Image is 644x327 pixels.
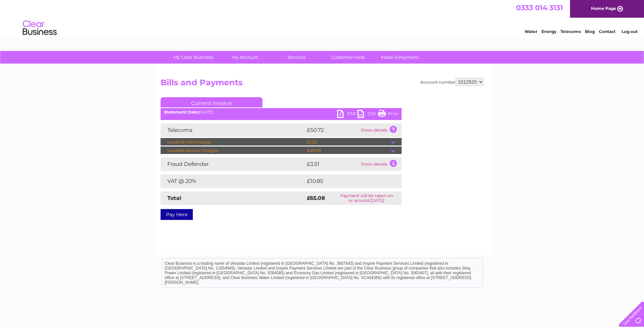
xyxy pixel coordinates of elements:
td: £50.72 [305,123,359,137]
td: £49.49 [305,147,391,155]
a: Telecoms [560,29,581,34]
strong: £65.08 [307,195,325,201]
td: £10.85 [305,174,387,188]
div: Clear Business is a trading name of Verastar Limited (registered in [GEOGRAPHIC_DATA] No. 3667643... [162,4,483,33]
a: Blog [585,29,595,34]
div: Account number [420,78,484,86]
a: PDF [337,110,357,120]
a: Customer Help [320,51,376,64]
a: Pay Here [161,209,193,220]
a: Log out [622,29,638,34]
td: Show details [359,157,402,171]
td: Landline Call Charges [161,138,305,146]
td: Show details [359,123,402,137]
td: Payment will be taken on or around [DATE] [332,191,402,205]
a: Current Invoice [161,97,262,107]
a: My Account [217,51,273,64]
a: Make A Payment [372,51,428,64]
td: Telecoms [161,123,305,137]
td: £3.51 [305,157,359,171]
td: Fraud Defender [161,157,305,171]
a: My Clear Business [165,51,221,64]
a: Water [525,29,537,34]
a: 0333 014 3131 [516,3,563,12]
b: Statement Date: [164,109,199,115]
div: [DATE] [161,110,402,115]
a: Print [378,110,398,120]
td: £1.23 [305,138,391,146]
a: CSV [357,110,378,120]
a: Energy [541,29,556,34]
h2: Bills and Payments [161,78,484,91]
a: Services [269,51,325,64]
td: VAT @ 20% [161,174,305,188]
img: logo.png [22,18,57,38]
td: Landline Service Charges [161,147,305,155]
strong: Total [167,195,181,201]
a: Contact [599,29,615,34]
